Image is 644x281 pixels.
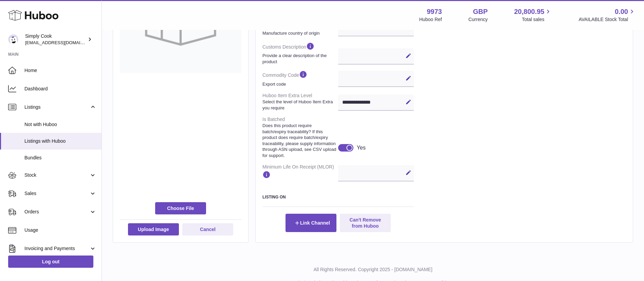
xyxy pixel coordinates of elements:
span: Bundles [24,155,96,161]
div: Huboo Ref [419,16,442,23]
strong: Does this product require batch/expiry traceability? If this product does require batch/expiry tr... [262,123,336,158]
strong: Provide a clear description of the product [262,53,336,65]
img: internalAdmin-9973@internal.huboo.com [8,34,18,45]
a: 0.00 AVAILABLE Stock Total [578,7,636,23]
span: Dashboard [24,86,96,92]
span: Orders [24,209,89,215]
span: Usage [24,227,96,233]
span: Total sales [522,16,552,23]
strong: Export code [262,81,336,87]
button: Cancel [182,223,233,235]
button: Link Channel [286,214,336,232]
a: Log out [8,256,93,268]
p: All Rights Reserved. Copyright 2025 - [DOMAIN_NAME] [107,266,639,273]
span: Home [24,67,96,74]
span: AVAILABLE Stock Total [578,16,636,23]
span: Listings [24,104,89,110]
strong: 9973 [427,7,442,16]
strong: GBP [473,7,487,16]
button: Upload Image [128,223,179,235]
span: Choose File [155,202,206,214]
span: Stock [24,172,89,178]
div: Simply Cook [25,33,86,46]
a: 20,800.95 Total sales [514,7,552,23]
dt: Country of Manufacture [262,21,338,39]
span: Not with Huboo [24,121,96,128]
h3: Listing On [262,194,414,200]
dt: Is Batched [262,113,338,161]
strong: Manufacture country of origin [262,30,336,36]
div: Currency [468,16,488,23]
div: Yes [357,144,366,152]
span: [EMAIL_ADDRESS][DOMAIN_NAME] [25,40,100,45]
dt: Minimum Life On Receipt (MLOR) [262,161,338,184]
button: Can't Remove from Huboo [340,214,391,232]
span: Sales [24,190,89,197]
dt: Commodity Code [262,67,338,90]
span: 20,800.95 [514,7,544,16]
span: 0.00 [615,7,628,16]
dt: Huboo Item Extra Level [262,90,338,113]
span: Listings with Huboo [24,138,96,144]
dt: Customs Description [262,39,338,67]
span: Invoicing and Payments [24,245,89,252]
strong: Select the level of Huboo Item Extra you require [262,99,336,111]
